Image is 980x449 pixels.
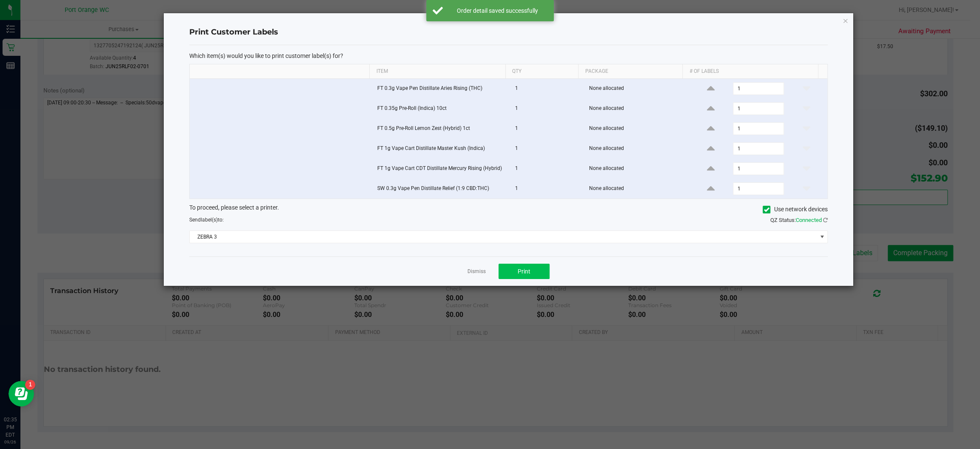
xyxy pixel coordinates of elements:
[682,64,818,79] th: # of labels
[201,217,218,223] span: label(s)
[584,79,689,99] td: None allocated
[510,99,584,119] td: 1
[369,64,505,79] th: Item
[770,217,828,223] span: QZ Status:
[372,179,510,199] td: SW 0.3g Vape Pen Distillate Relief (1:9 CBD:THC)
[578,64,682,79] th: Package
[467,268,486,275] a: Dismiss
[190,231,817,243] span: ZEBRA 3
[510,79,584,99] td: 1
[447,6,547,15] div: Order detail saved successfully
[189,217,224,223] span: Send to:
[796,217,822,223] span: Connected
[372,159,510,179] td: FT 1g Vape Cart CDT Distillate Mercury Rising (Hybrid)
[763,205,828,214] label: Use network devices
[189,52,828,60] p: Which item(s) would you like to print customer label(s) for?
[584,99,689,119] td: None allocated
[499,264,550,279] button: Print
[584,179,689,199] td: None allocated
[518,268,530,275] span: Print
[505,64,578,79] th: Qty
[372,119,510,139] td: FT 0.5g Pre-Roll Lemon Zest (Hybrid) 1ct
[25,380,35,390] iframe: Resource center unread badge
[510,119,584,139] td: 1
[584,159,689,179] td: None allocated
[372,99,510,119] td: FT 0.35g Pre-Roll (Indica) 10ct
[510,159,584,179] td: 1
[372,139,510,159] td: FT 1g Vape Cart Distillate Master Kush (Indica)
[510,179,584,199] td: 1
[372,79,510,99] td: FT 0.3g Vape Pen Distillate Aries Rising (THC)
[189,27,828,38] h4: Print Customer Labels
[9,381,34,406] iframe: Resource center
[584,139,689,159] td: None allocated
[510,139,584,159] td: 1
[183,203,834,216] div: To proceed, please select a printer.
[584,119,689,139] td: None allocated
